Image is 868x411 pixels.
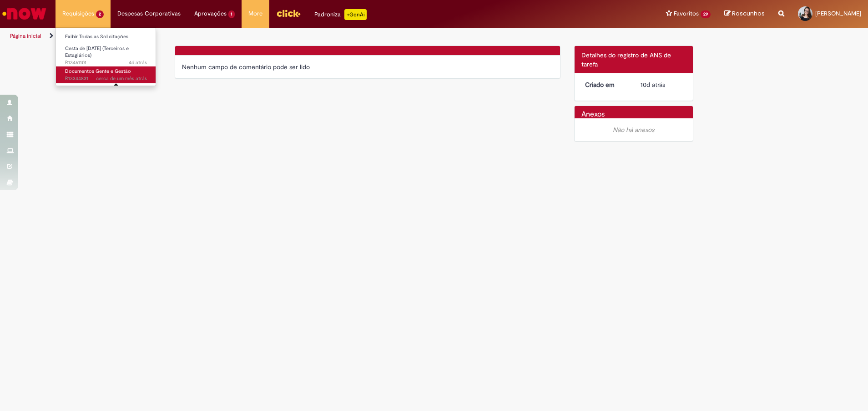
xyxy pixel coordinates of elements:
[641,81,665,89] time: 22/08/2025 14:11:22
[701,10,711,18] span: 29
[641,80,683,89] div: 22/08/2025 14:11:22
[1,5,48,23] img: ServiceNow
[613,126,654,134] em: Não há anexos
[228,10,235,18] span: 1
[276,6,301,20] img: click_logo_yellow_360x200.png
[56,66,156,83] a: Aberto R13344831 : Documentos Gente e Gestão
[724,10,765,18] a: Rascunhos
[117,9,181,18] span: Despesas Corporativas
[581,111,605,119] h2: Anexos
[56,32,156,42] a: Exibir Todas as Solicitações
[65,59,147,66] span: R13461101
[182,62,553,71] div: Nenhum campo de comentário pode ser lido
[581,51,671,68] span: Detalhes do registro de ANS de tarefa
[7,28,572,45] ul: Trilhas de página
[578,80,634,89] dt: Criado em
[732,9,765,18] span: Rascunhos
[344,9,367,20] p: +GenAi
[129,59,147,66] time: 29/08/2025 09:32:38
[62,9,94,18] span: Requisições
[674,9,699,18] span: Favoritos
[248,9,262,18] span: More
[95,86,137,96] div: [DATE] 10:38:03
[56,44,156,63] a: Aberto R13461101 : Cesta de Natal (Terceiros e Estagiários)
[96,75,147,82] span: cerca de um mês atrás
[56,27,156,86] ul: Requisições
[815,10,861,17] span: [PERSON_NAME]
[314,9,367,20] div: Padroniza
[194,9,227,18] span: Aprovações
[65,68,131,75] span: Documentos Gente e Gestão
[65,45,129,59] span: Cesta de [DATE] (Terceiros e Estagiários)
[129,59,147,66] span: 4d atrás
[65,75,147,82] span: R13344831
[96,10,104,18] span: 2
[10,32,41,40] a: Página inicial
[641,81,665,89] span: 10d atrás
